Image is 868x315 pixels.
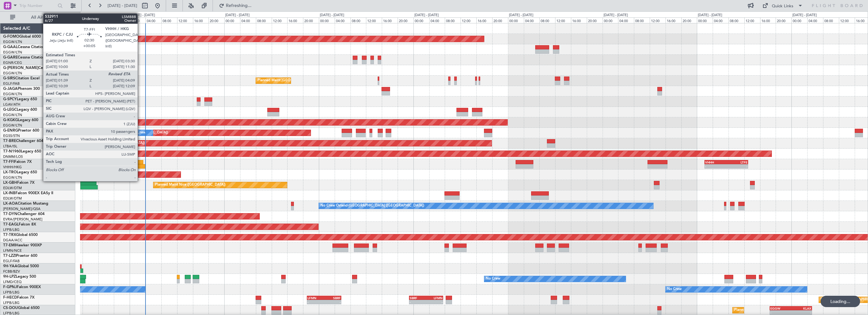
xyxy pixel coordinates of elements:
[461,17,476,23] div: 12:00
[382,17,398,23] div: 16:00
[3,160,14,164] span: T7-FFI
[3,154,23,159] a: DNMM/LOS
[3,129,39,133] a: G-ENRGPraetor 600
[3,170,37,174] a: LX-TROLegacy 650
[398,17,413,23] div: 20:00
[410,296,426,300] div: SBRF
[350,17,366,23] div: 08:00
[807,17,823,23] div: 04:00
[3,207,40,211] a: [PERSON_NAME]/QSA
[3,233,16,237] span: T7-TRX
[3,87,40,91] a: G-JAGAPhenom 300
[618,17,634,23] div: 04:00
[770,311,791,314] div: -
[3,275,16,279] span: 9H-LPZ
[3,175,22,180] a: EGGW/LTN
[3,71,22,76] a: EGGW/LTN
[426,300,443,304] div: -
[3,280,22,284] a: LFMD/CEQ
[324,300,341,304] div: -
[130,17,146,23] div: 00:00
[257,76,357,85] div: Planned Maint [GEOGRAPHIC_DATA] ([GEOGRAPHIC_DATA])
[3,77,15,80] span: G-SIRS
[3,259,20,263] a: EGLF/FAB
[650,17,666,23] div: 12:00
[3,66,73,70] a: G-[PERSON_NAME]Cessna Citation XLS
[3,45,18,49] span: G-GAAL
[3,196,22,201] a: EDLW/DTM
[604,13,628,18] div: [DATE] - [DATE]
[3,108,17,112] span: G-LEGC
[634,17,650,23] div: 08:00
[3,170,17,174] span: LX-TRO
[3,150,21,153] span: T7-N1960
[3,50,22,55] a: EGGW/LTN
[476,17,492,23] div: 16:00
[3,244,42,247] a: T7-EMIHawker 900XP
[114,17,130,23] div: 20:00
[726,160,747,164] div: LTFE
[508,17,524,23] div: 00:00
[445,17,461,23] div: 08:00
[16,15,67,20] span: All Aircraft
[307,300,324,304] div: -
[3,275,36,279] a: 9H-LPZLegacy 500
[307,296,324,300] div: LFMN
[3,285,41,289] a: F-GPNJFalcon 900EX
[3,102,20,107] a: LGAV/ATH
[3,66,38,70] span: G-[PERSON_NAME]
[3,160,32,164] a: T7-FFIFalcon 7X
[320,13,344,18] div: [DATE] - [DATE]
[320,201,424,211] div: No Crew Ostend-[GEOGRAPHIC_DATA] ([GEOGRAPHIC_DATA])
[3,181,17,185] span: LX-GBH
[772,3,793,9] div: Quick Links
[225,13,250,18] div: [DATE] - [DATE]
[131,128,146,138] div: No Crew
[492,17,508,23] div: 20:00
[3,113,22,117] a: EGGW/LTN
[3,60,22,65] a: EGNR/CEG
[146,17,161,23] div: 04:00
[3,306,40,310] a: CS-DOUGlobal 6500
[414,13,439,18] div: [DATE] - [DATE]
[698,13,722,18] div: [DATE] - [DATE]
[3,118,18,122] span: G-KGKG
[3,186,22,190] a: EDLW/DTM
[3,191,53,195] a: LX-INBFalcon 900EX EASy II
[587,17,603,23] div: 20:00
[839,17,855,23] div: 12:00
[3,129,18,133] span: G-ENRG
[429,17,445,23] div: 04:00
[697,17,713,23] div: 00:00
[539,17,555,23] div: 08:00
[3,139,43,143] a: T7-BREChallenger 604
[3,306,18,310] span: CS-DOU
[3,97,37,101] a: G-SPCYLegacy 650
[760,17,776,23] div: 16:00
[667,285,682,294] div: No Crew
[603,17,618,23] div: 00:00
[3,296,34,300] a: F-HECDFalcon 7X
[287,17,303,23] div: 16:00
[726,164,747,168] div: -
[426,296,443,300] div: LFMN
[3,248,22,253] a: LFMN/NCE
[3,244,15,247] span: T7-EMI
[3,254,37,258] a: T7-LZZIPraetor 600
[3,202,48,206] a: LX-AOACitation Mustang
[3,87,18,91] span: G-JAGA
[3,254,16,258] span: T7-LZZI
[3,285,17,289] span: F-GPNJ
[240,17,256,23] div: 04:00
[3,223,19,226] span: T7-EAGL
[3,227,20,232] a: LFPB/LBG
[3,290,20,295] a: LFPB/LBG
[3,81,20,86] a: EGLF/FAB
[681,17,697,23] div: 20:00
[555,17,571,23] div: 12:00
[666,17,681,23] div: 16:00
[155,180,226,190] div: Planned Maint Nice ([GEOGRAPHIC_DATA])
[571,17,587,23] div: 16:00
[791,306,811,310] div: KLAX
[303,17,319,23] div: 20:00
